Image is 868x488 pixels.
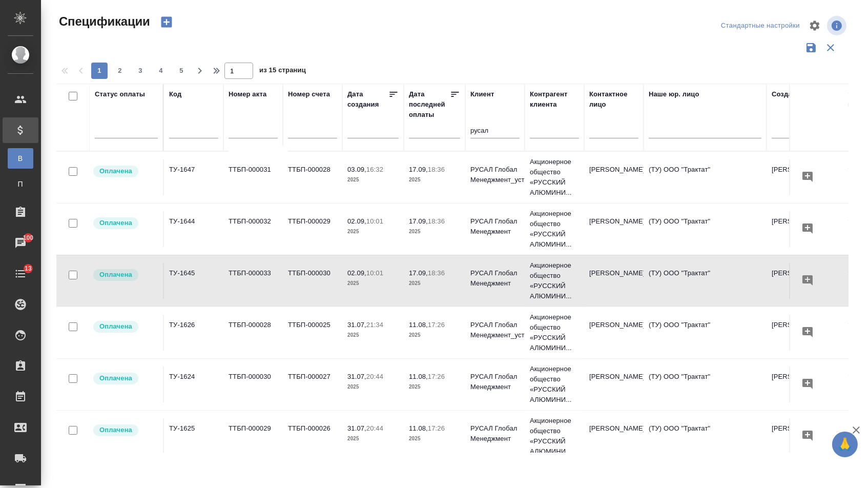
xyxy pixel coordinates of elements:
p: РУСАЛ Глобал Менеджмент_уст [470,165,520,185]
button: 2 [112,63,128,79]
span: 5 [173,66,190,76]
td: ТУ-1644 [164,211,223,247]
p: 31.07, [347,321,366,329]
p: 20:44 [366,373,383,380]
p: 18:36 [428,269,445,277]
span: 4 [153,66,169,76]
p: Акционерное общество «РУССКИЙ АЛЮМИНИ... [530,209,579,250]
p: 11.08, [409,373,428,380]
p: 2025 [409,175,460,185]
p: Оплачена [99,321,132,332]
p: 2025 [347,278,399,289]
td: ТУ-1624 [164,367,223,402]
div: Статус оплаты [95,89,145,99]
span: Посмотреть информацию [827,16,849,35]
span: Настроить таблицу [802,13,827,38]
div: Клиент [470,89,494,99]
td: (ТУ) ООО "Трактат" [644,263,767,299]
div: Контрагент клиента [530,89,579,110]
td: ТТБП-000030 [223,367,283,402]
span: Спецификации [56,13,150,30]
td: ТТБП-000026 [283,418,342,454]
a: 13 [3,261,38,287]
p: 11.08, [409,321,428,329]
span: 13 [18,263,38,274]
p: РУСАЛ Глобал Менеджмент [470,216,520,237]
p: Акционерное общество «РУССКИЙ АЛЮМИНИ... [530,260,579,301]
button: 4 [153,63,169,79]
td: [PERSON_NAME] [584,315,644,351]
a: В [8,148,33,169]
td: [PERSON_NAME] [767,159,826,195]
p: РУСАЛ Глобал Менеджмент_уст [470,320,520,340]
td: [PERSON_NAME] [584,418,644,454]
p: 2025 [347,330,399,340]
td: ТТБП-000029 [223,418,283,454]
span: 3 [132,66,149,76]
div: Контактное лицо [589,89,638,110]
td: ТТБП-000028 [223,315,283,351]
p: 16:32 [366,166,383,173]
p: 17.09, [409,217,428,225]
button: Сохранить фильтры [801,38,821,57]
td: ТУ-1645 [164,263,223,299]
p: 2025 [347,382,399,392]
div: Дата создания [347,89,388,110]
p: 10:01 [366,269,383,277]
p: 17:26 [428,321,445,329]
p: 2025 [409,227,460,237]
p: Оплачена [99,373,132,383]
td: [PERSON_NAME] [584,263,644,299]
p: 21:34 [366,321,383,329]
a: П [8,174,33,194]
p: 18:36 [428,217,445,225]
p: Акционерное общество «РУССКИЙ АЛЮМИНИ... [530,416,579,457]
td: [PERSON_NAME] [767,418,826,454]
p: 10:01 [366,217,383,225]
td: (ТУ) ООО "Трактат" [644,315,767,351]
td: [PERSON_NAME] [584,211,644,247]
span: 2 [112,66,128,76]
span: из 15 страниц [259,64,306,79]
span: 100 [17,233,40,243]
td: (ТУ) ООО "Трактат" [644,367,767,402]
td: (ТУ) ООО "Трактат" [644,418,767,454]
div: Наше юр. лицо [649,89,699,99]
div: Дата последней оплаты [409,89,450,120]
span: 🙏 [836,434,854,455]
td: ТУ-1626 [164,315,223,351]
td: (ТУ) ООО "Трактат" [644,159,767,195]
td: ТТБП-000029 [283,211,342,247]
p: 20:44 [366,424,383,432]
p: 31.07, [347,424,366,432]
button: Создать [154,13,179,31]
button: 5 [173,63,190,79]
td: [PERSON_NAME] [584,367,644,402]
p: 02.09, [347,217,366,225]
p: Оплачена [99,166,132,176]
td: ТТБП-000032 [223,211,283,247]
span: В [13,153,28,164]
p: 2025 [409,330,460,340]
td: [PERSON_NAME] [767,315,826,351]
p: Акционерное общество «РУССКИЙ АЛЮМИНИ... [530,312,579,353]
div: Создал [772,89,796,99]
p: РУСАЛ Глобал Менеджмент [470,268,520,289]
button: 🙏 [832,432,858,457]
p: Оплачена [99,425,132,435]
td: ТТБП-000027 [283,367,342,402]
p: Акционерное общество «РУССКИЙ АЛЮМИНИ... [530,157,579,198]
td: (ТУ) ООО "Трактат" [644,211,767,247]
td: [PERSON_NAME] [767,211,826,247]
p: 17.09, [409,166,428,173]
p: 17:26 [428,373,445,380]
span: П [13,179,28,189]
div: split button [718,18,802,34]
td: [PERSON_NAME] [584,159,644,195]
a: 100 [3,230,38,256]
p: 2025 [409,434,460,444]
p: 2025 [347,434,399,444]
td: ТТБП-000031 [223,159,283,195]
p: 17:26 [428,424,445,432]
p: 2025 [347,175,399,185]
